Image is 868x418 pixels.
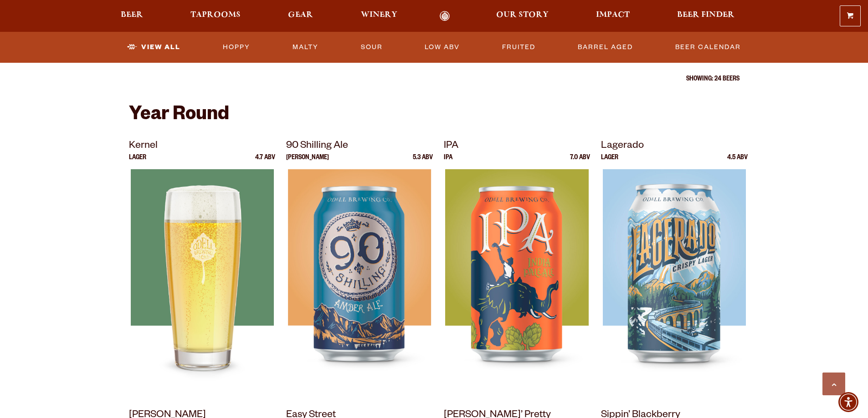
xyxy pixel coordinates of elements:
[130,169,273,397] img: Kernel
[357,37,386,58] a: Sour
[570,155,590,169] p: 7.0 ABV
[121,11,143,19] span: Beer
[361,11,397,19] span: Winery
[421,37,463,58] a: Low ABV
[498,37,539,58] a: Fruited
[115,11,149,21] a: Beer
[445,169,588,397] img: IPA
[185,11,247,21] a: Taprooms
[428,11,462,21] a: Odell Home
[601,155,618,169] p: Lager
[219,37,254,58] a: Hoppy
[288,11,313,19] span: Gear
[596,11,630,19] span: Impact
[355,11,403,21] a: Winery
[286,138,433,155] p: 90 Shilling Ale
[677,11,734,19] span: Beer Finder
[190,11,241,19] span: Taprooms
[444,138,591,397] a: IPA IPA 7.0 ABV IPA IPA
[444,138,591,155] p: IPA
[282,11,319,21] a: Gear
[413,155,433,169] p: 5.3 ABV
[603,169,746,397] img: Lagerado
[444,155,452,169] p: IPA
[255,155,275,169] p: 4.7 ABV
[289,37,322,58] a: Malty
[672,37,745,58] a: Beer Calendar
[601,138,748,155] p: Lagerado
[129,138,276,155] p: Kernel
[727,155,748,169] p: 4.5 ABV
[574,37,637,58] a: Barrel Aged
[129,76,740,83] p: Showing: 24 Beers
[129,105,740,127] h2: Year Round
[671,11,740,21] a: Beer Finder
[123,37,184,58] a: View All
[496,11,549,19] span: Our Story
[129,155,146,169] p: Lager
[490,11,555,21] a: Our Story
[286,138,433,397] a: 90 Shilling Ale [PERSON_NAME] 5.3 ABV 90 Shilling Ale 90 Shilling Ale
[288,169,431,397] img: 90 Shilling Ale
[590,11,636,21] a: Impact
[838,392,858,412] div: Accessibility Menu
[286,155,329,169] p: [PERSON_NAME]
[822,373,845,395] a: Scroll to top
[129,138,276,397] a: Kernel Lager 4.7 ABV Kernel Kernel
[601,138,748,397] a: Lagerado Lager 4.5 ABV Lagerado Lagerado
